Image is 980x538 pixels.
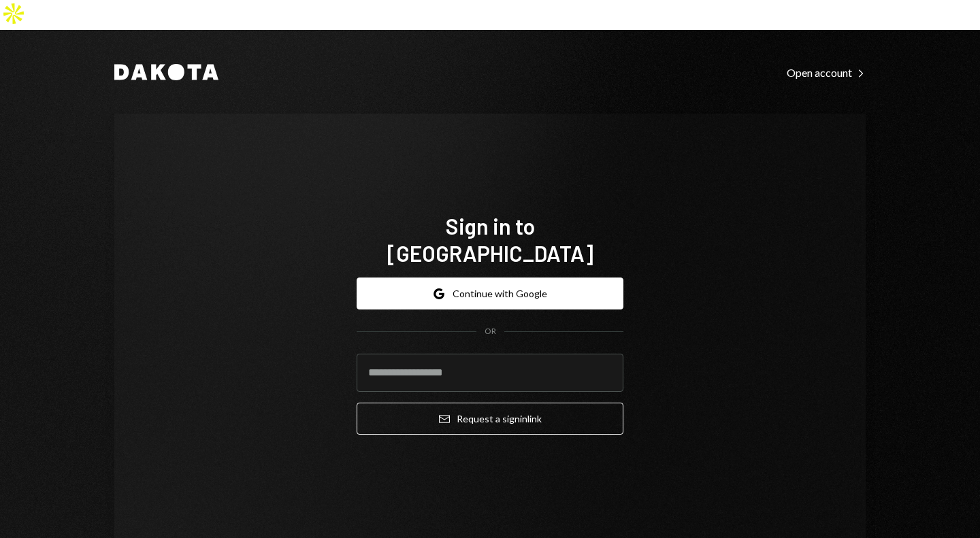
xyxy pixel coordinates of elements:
[485,326,496,337] div: OR
[787,65,866,80] a: Open account
[357,403,623,435] button: Request a signinlink
[357,278,623,309] button: Continue with Google
[787,66,866,80] div: Open account
[357,212,623,267] h1: Sign in to [GEOGRAPHIC_DATA]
